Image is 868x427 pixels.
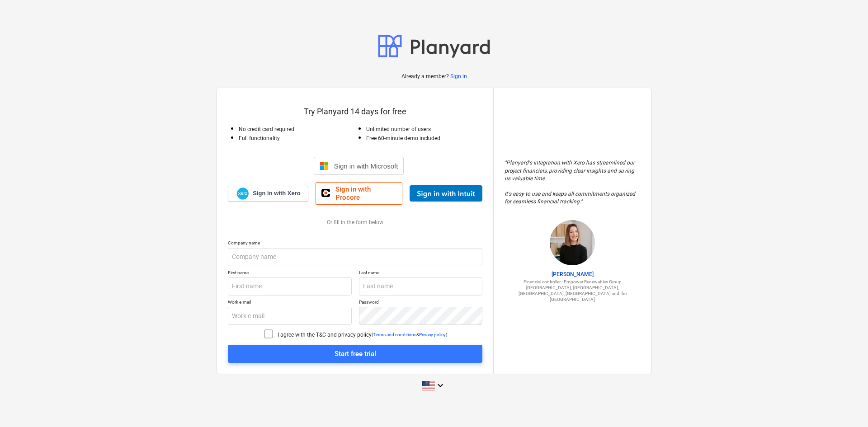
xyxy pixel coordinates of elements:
[228,345,482,363] button: Start free trial
[505,285,640,303] p: [GEOGRAPHIC_DATA], [GEOGRAPHIC_DATA], [GEOGRAPHIC_DATA], [GEOGRAPHIC_DATA] and the [GEOGRAPHIC_DATA]
[505,271,640,278] p: [PERSON_NAME]
[335,185,396,202] span: Sign in with Procore
[228,307,352,325] input: Work e-mail
[366,126,483,133] p: Unlimited number of users
[228,270,352,277] p: First name
[239,126,355,133] p: No credit card required
[550,220,595,265] img: Sharon Brown
[278,331,372,339] p: I agree with the T&C and privacy policy
[228,277,352,296] input: First name
[335,348,376,360] div: Start free trial
[359,277,483,296] input: Last name
[401,73,450,80] p: Already a member?
[228,299,352,307] p: Work e-mail
[228,248,482,266] input: Company name
[372,332,447,338] p: ( & )
[366,135,483,142] p: Free 60-minute demo included
[334,162,398,170] span: Sign in with Microsoft
[373,332,416,337] a: Terms and conditions
[228,219,482,225] div: Or fill in the form below
[505,279,640,285] p: Financial controller - Empower Renewables Group
[237,188,249,200] img: Xero logo
[359,270,483,277] p: Last name
[228,186,308,202] a: Sign in with Xero
[450,73,467,80] a: Sign in
[419,332,446,337] a: Privacy policy
[316,182,402,205] a: Sign in with Procore
[359,299,483,307] p: Password
[320,161,329,170] img: Microsoft logo
[228,240,482,248] p: Company name
[253,189,300,197] span: Sign in with Xero
[505,159,640,206] p: " Planyard's integration with Xero has streamlined our project financials, providing clear insigh...
[239,135,355,142] p: Full functionality
[435,380,446,391] i: keyboard_arrow_down
[228,106,482,117] p: Try Planyard 14 days for free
